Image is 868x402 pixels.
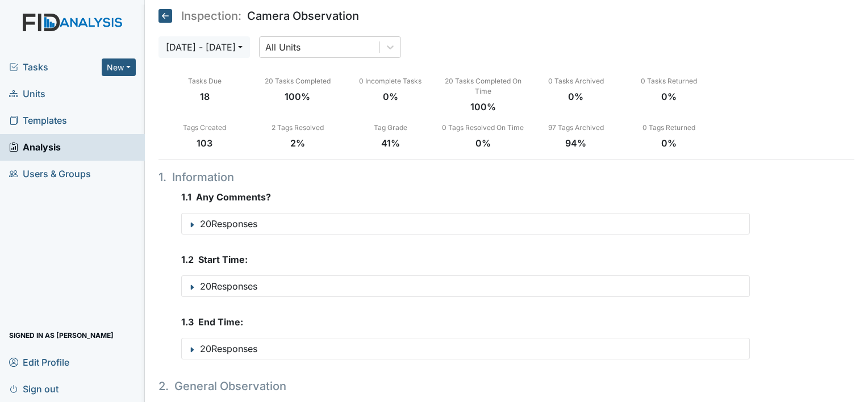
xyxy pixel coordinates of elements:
[158,90,251,103] div: 18
[196,191,271,203] span: Any Comments?
[437,100,529,114] div: 100%
[158,136,251,150] div: 103
[158,123,251,133] div: Tags Created
[181,10,241,22] span: Inspection:
[529,136,622,150] div: 94%
[251,123,344,133] div: 2 Tags Resolved
[9,165,91,183] span: Users & Groups
[437,76,529,97] div: 20 Tasks Completed On Time
[198,316,243,328] span: End Time:
[344,136,436,150] div: 41%
[9,112,67,129] span: Templates
[344,123,436,133] div: Tag Grade
[198,254,248,265] span: Start Time:
[623,136,715,150] div: 0%
[182,276,750,296] button: 20Responses
[344,90,436,103] div: 0%
[158,36,250,58] button: [DATE] - [DATE]
[251,76,344,86] div: 20 Tasks Completed
[9,353,69,371] span: Edit Profile
[158,379,169,393] span: 2 .
[9,139,61,156] span: Analysis
[158,76,251,86] div: Tasks Due
[251,90,344,103] div: 100%
[529,76,622,86] div: 0 Tasks Archived
[437,136,529,150] div: 0%
[623,76,715,86] div: 0 Tasks Returned
[623,90,715,103] div: 0%
[437,123,529,133] div: 0 Tags Resolved On Time
[251,136,344,150] div: 2%
[9,60,102,74] a: Tasks
[9,326,114,344] span: Signed in as [PERSON_NAME]
[181,254,194,265] span: 1 . 2
[102,58,136,76] button: New
[529,123,622,133] div: 97 Tags Archived
[182,213,750,234] button: 20Responses
[344,76,436,86] div: 0 Incomplete Tasks
[529,90,622,103] div: 0%
[9,85,45,103] span: Units
[158,378,750,395] h4: General Observation
[265,40,301,54] div: All Units
[9,380,59,397] span: Sign out
[181,316,194,328] span: 1 . 3
[182,338,750,359] button: 20Responses
[158,9,359,23] h5: Camera Observation
[158,169,750,186] h4: Information
[623,123,715,133] div: 0 Tags Returned
[181,191,191,203] span: 1 . 1
[158,170,166,184] span: 1 .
